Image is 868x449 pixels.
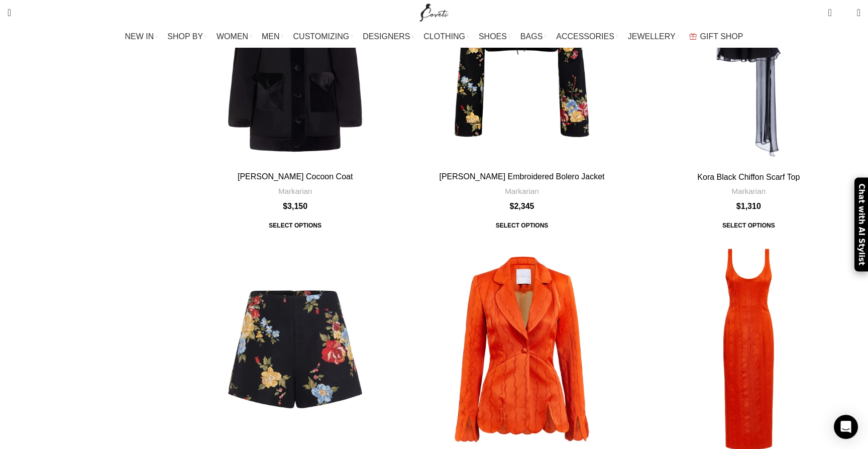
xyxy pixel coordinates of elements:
[439,172,604,181] a: [PERSON_NAME] Embroidered Bolero Jacket
[715,216,782,235] a: Select options for “Kora Black Chiffon Scarf Top”
[167,32,203,41] span: SHOP BY
[736,202,741,210] span: $
[489,216,556,235] a: Select options for “Camellia Rose Embroidered Bolero Jacket”
[283,202,307,210] bdi: 3,150
[510,202,534,210] bdi: 2,345
[556,32,614,41] span: ACCESSORIES
[417,8,451,16] a: Site logo
[628,32,676,41] span: JEWELLERY
[262,27,283,47] a: MEN
[839,3,849,23] div: My Wishlist
[167,27,206,47] a: SHOP BY
[238,172,353,181] a: [PERSON_NAME] Cocoon Coat
[262,216,329,235] a: Select options for “Jodi Black Cocoon Coat”
[841,10,849,18] span: 0
[423,27,469,47] a: CLOTHING
[216,27,252,47] a: WOMEN
[628,27,679,47] a: JEWELLERY
[3,3,16,23] a: Search
[520,27,546,47] a: BAGS
[736,202,761,210] bdi: 1,310
[520,32,542,41] span: BAGS
[3,27,865,47] div: Main navigation
[216,32,248,41] span: WOMEN
[834,415,858,439] div: Open Intercom Messenger
[489,216,556,235] span: Select options
[278,186,312,196] a: Markarian
[283,202,287,210] span: $
[689,27,743,47] a: GIFT SHOP
[823,3,836,23] a: 0
[829,5,836,13] span: 0
[700,32,743,41] span: GIFT SHOP
[262,216,329,235] span: Select options
[293,27,353,47] a: CUSTOMIZING
[689,33,697,40] img: GiftBag
[363,32,410,41] span: DESIGNERS
[479,27,510,47] a: SHOES
[732,186,766,196] a: Markarian
[510,202,514,210] span: $
[262,32,280,41] span: MEN
[505,186,539,196] a: Markarian
[423,32,465,41] span: CLOTHING
[479,32,507,41] span: SHOES
[125,32,154,41] span: NEW IN
[293,32,350,41] span: CUSTOMIZING
[125,27,158,47] a: NEW IN
[363,27,413,47] a: DESIGNERS
[556,27,618,47] a: ACCESSORIES
[697,173,800,181] a: Kora Black Chiffon Scarf Top
[715,216,782,235] span: Select options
